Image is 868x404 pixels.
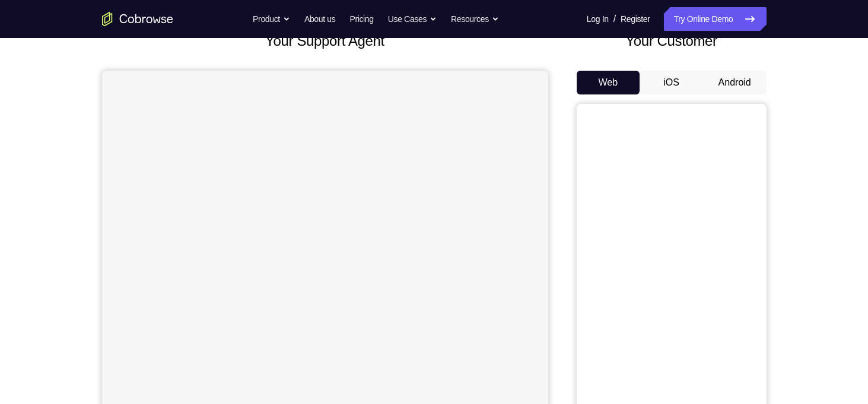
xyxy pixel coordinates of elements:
[577,30,767,52] h2: Your Customer
[664,7,766,31] a: Try Online Demo
[304,7,335,31] a: About us
[388,7,437,31] button: Use Cases
[451,7,499,31] button: Resources
[703,71,767,94] button: Android
[349,7,373,31] a: Pricing
[621,7,650,31] a: Register
[102,12,173,26] a: Go to the home page
[640,71,703,94] button: iOS
[102,30,548,52] h2: Your Support Agent
[577,71,640,94] button: Web
[587,7,609,31] a: Log In
[613,12,616,26] span: /
[253,7,290,31] button: Product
